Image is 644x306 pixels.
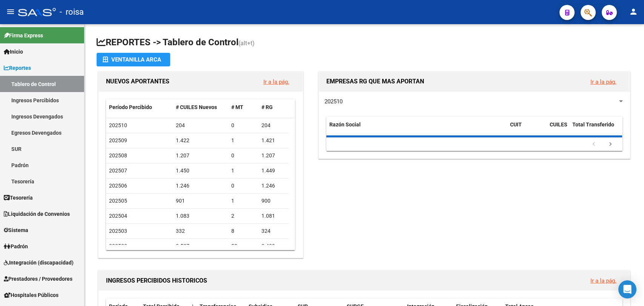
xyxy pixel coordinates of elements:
[109,104,152,110] span: Período Percibido
[109,198,127,204] span: 202505
[261,197,286,205] div: 900
[261,181,286,190] div: 1.246
[176,227,225,235] div: 332
[629,7,638,16] mat-icon: person
[261,242,286,251] div: 3.439
[584,75,622,89] button: Ir a la pág.
[590,78,616,85] a: Ir a la pág.
[261,166,286,175] div: 1.449
[109,213,127,219] span: 202504
[109,122,127,128] span: 202510
[550,121,567,128] span: CUILES
[231,104,243,110] span: # MT
[261,104,273,110] span: # RG
[326,117,507,141] datatable-header-cell: Razón Social
[590,277,616,284] a: Ir a la pág.
[4,48,23,56] span: Inicio
[326,78,424,85] span: EMPRESAS RG QUE MAS APORTAN
[4,275,72,283] span: Prestadores / Proveedores
[109,228,127,234] span: 202503
[547,117,569,141] datatable-header-cell: CUILES
[109,243,127,249] span: 202502
[4,258,74,267] span: Integración (discapacidad)
[176,212,225,220] div: 1.083
[176,181,225,190] div: 1.246
[231,136,255,145] div: 1
[4,194,33,202] span: Tesorería
[231,242,255,251] div: 88
[4,291,58,299] span: Hospitales Públicos
[109,152,127,158] span: 202508
[4,31,43,40] span: Firma Express
[231,197,255,205] div: 1
[176,104,217,110] span: # CUILES Nuevos
[261,151,286,160] div: 1.207
[569,117,622,141] datatable-header-cell: Total Transferido
[324,98,343,105] span: 202510
[4,242,28,251] span: Padrón
[261,121,286,130] div: 204
[176,166,225,175] div: 1.450
[507,117,547,141] datatable-header-cell: CUIT
[329,121,361,128] span: Razón Social
[257,75,295,89] button: Ir a la pág.
[4,226,28,234] span: Sistema
[258,99,289,115] datatable-header-cell: # RG
[231,227,255,235] div: 8
[173,99,228,115] datatable-header-cell: # CUILES Nuevos
[603,140,618,149] a: go to next page
[231,212,255,220] div: 2
[263,78,289,85] a: Ir a la pág.
[176,197,225,205] div: 901
[4,210,70,218] span: Liquidación de Convenios
[60,4,84,20] span: - roisa
[176,136,225,145] div: 1.422
[261,212,286,220] div: 1.081
[109,137,127,143] span: 202509
[261,136,286,145] div: 1.421
[572,121,614,128] span: Total Transferido
[109,183,127,189] span: 202506
[238,40,255,47] span: (alt+t)
[103,53,164,66] div: Ventanilla ARCA
[231,181,255,190] div: 0
[587,140,601,149] a: go to previous page
[176,151,225,160] div: 1.207
[4,64,31,72] span: Reportes
[109,168,127,174] span: 202507
[106,99,173,115] datatable-header-cell: Período Percibido
[6,7,15,16] mat-icon: menu
[97,53,170,66] button: Ventanilla ARCA
[176,242,225,251] div: 3.527
[106,78,169,85] span: NUEVOS APORTANTES
[228,99,258,115] datatable-header-cell: # MT
[231,151,255,160] div: 0
[231,121,255,130] div: 0
[261,227,286,235] div: 324
[106,277,207,284] span: INGRESOS PERCIBIDOS HISTORICOS
[97,36,632,49] h1: REPORTES -> Tablero de Control
[584,274,622,288] button: Ir a la pág.
[231,166,255,175] div: 1
[176,121,225,130] div: 204
[618,280,636,298] div: Open Intercom Messenger
[510,121,522,128] span: CUIT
